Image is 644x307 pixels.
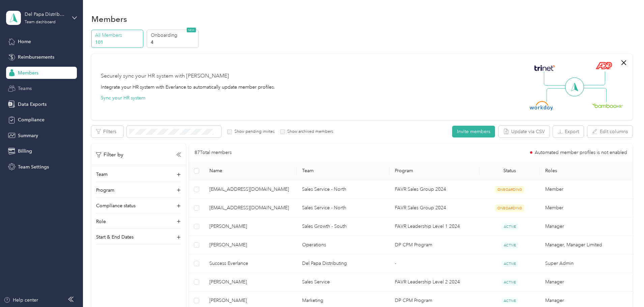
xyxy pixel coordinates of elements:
[540,254,633,273] td: Super Admin
[151,32,197,39] p: Onboarding
[592,103,623,108] img: BambooHR
[389,217,480,236] td: FAVR Leadership Level 1 2024
[209,278,291,286] span: [PERSON_NAME]
[501,242,518,249] span: ACTIVE
[101,94,145,101] button: Sync your HR system
[540,199,633,217] td: Member
[209,260,291,267] span: Success Everlance
[479,180,540,199] td: ONBOARDING
[297,217,389,236] td: Sales Growth - South
[530,101,553,111] img: Workday
[96,151,123,159] p: Filter by
[25,20,56,24] div: Team dashboard
[452,126,495,137] button: Invite members
[285,129,333,135] label: Show archived members
[95,39,141,46] p: 101
[18,101,47,108] span: Data Exports
[18,116,45,123] span: Compliance
[18,38,31,45] span: Home
[389,199,480,217] td: FAVR Sales Group 2024
[209,168,291,174] span: Name
[204,254,297,273] td: Success Everlance
[533,63,556,73] img: Trinet
[96,202,136,209] p: Compliance status
[297,236,389,254] td: Operations
[587,126,633,137] button: Edit columns
[297,254,389,273] td: Del Papa Distributing
[389,273,480,291] td: FAVR Leadership Level 2 2024
[18,54,54,61] span: Reimbursements
[204,199,297,217] td: rrodgers@delpapadistributing.com
[540,217,633,236] td: Manager
[583,88,607,102] img: Line Right Down
[209,223,291,230] span: [PERSON_NAME]
[546,88,570,102] img: Line Left Down
[209,241,291,249] span: [PERSON_NAME]
[91,126,123,137] button: Filters
[18,132,38,139] span: Summary
[540,236,633,254] td: Manager, Manager Limited
[540,180,633,199] td: Member
[479,162,539,180] th: Status
[96,218,106,225] p: Role
[91,16,127,23] h1: Members
[96,187,114,194] p: Program
[297,162,389,180] th: Team
[96,171,108,178] p: Team
[501,297,518,304] span: ACTIVE
[95,32,141,39] p: All Members
[297,199,389,217] td: Sales Service - North
[540,273,633,291] td: Manager
[18,69,38,76] span: Members
[18,85,32,92] span: Teams
[495,205,524,212] span: ONBOARDING
[501,279,518,286] span: ACTIVE
[544,71,567,86] img: Line Left Up
[540,162,633,180] th: Roles
[18,163,49,171] span: Team Settings
[297,180,389,199] td: Sales Service - North
[18,148,32,155] span: Billing
[96,234,134,241] p: Start & End Dates
[101,72,229,80] div: Securely sync your HR system with [PERSON_NAME]
[204,162,297,180] th: Name
[553,126,584,137] button: Export
[495,186,524,193] span: ONBOARDING
[535,150,627,155] span: Automated member profiles is not enabled
[204,180,297,199] td: robm@delpapadistributing.com
[582,71,605,86] img: Line Right Up
[209,204,291,212] span: [EMAIL_ADDRESS][DOMAIN_NAME]
[187,28,196,32] span: NEW
[389,162,480,180] th: Program
[297,273,389,291] td: Sales Service
[195,149,232,156] p: 87 Total members
[209,186,291,193] span: [EMAIL_ADDRESS][DOMAIN_NAME]
[204,273,297,291] td: Wade E. Foegelle
[389,236,480,254] td: DP CPM Program
[479,199,540,217] td: ONBOARDING
[204,236,297,254] td: Eric Joseph
[151,39,197,46] p: 4
[501,260,518,267] span: ACTIVE
[501,223,518,230] span: ACTIVE
[595,62,612,69] img: ADP
[101,84,275,91] div: Integrate your HR system with Everlance to automatically update member profiles.
[204,217,297,236] td: John P. Werckle
[389,254,480,273] td: -
[499,126,550,137] button: Update via CSV
[209,297,291,304] span: [PERSON_NAME]
[4,297,38,304] button: Help center
[232,129,274,135] label: Show pending invites
[606,269,644,307] iframe: Everlance-gr Chat Button Frame
[389,180,480,199] td: FAVR Sales Group 2024
[25,11,67,18] div: Del Papa Distributing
